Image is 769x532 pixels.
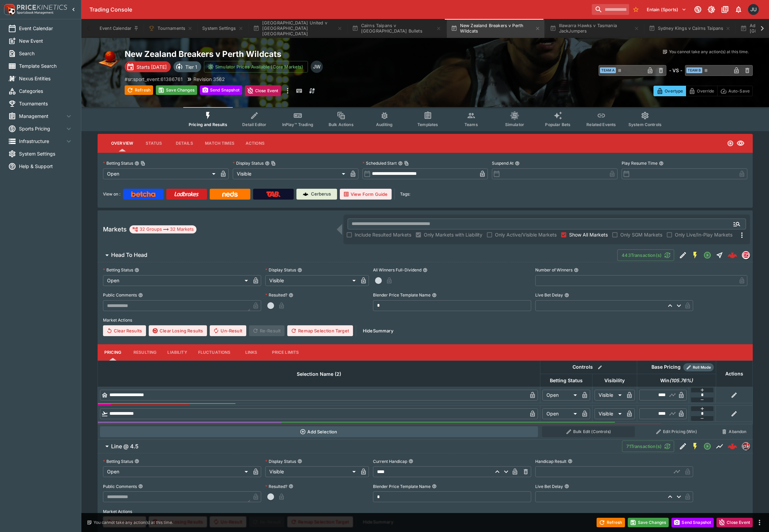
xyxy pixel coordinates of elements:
[265,275,358,286] div: Visible
[103,275,250,286] div: Open
[19,75,73,82] span: Nexus Entities
[653,86,753,96] div: Start From
[362,160,397,166] p: Scheduled Start
[189,122,227,127] span: Pricing and Results
[373,267,421,273] p: All Winners Full-Dividend
[424,231,482,238] span: Only Markets with Liability
[134,268,139,272] button: Betting Status
[669,376,693,385] em: ( 105.76 %)
[297,459,302,464] button: Display Status
[653,376,700,385] span: Win(105.76%)
[19,50,73,57] span: Search
[732,3,745,16] button: Notifications
[746,2,761,17] button: Justin.Walsh
[93,519,173,526] p: You cannot take any action(s) at this time.
[595,390,624,401] div: Visible
[643,4,690,15] button: Select Tenant
[701,249,713,261] button: Open
[703,251,711,259] svg: Open
[132,225,194,233] div: 32 Groups 32 Markets
[311,191,331,198] p: Cerberus
[400,189,410,200] label: Tags:
[686,86,717,96] button: Override
[240,135,270,151] button: Actions
[284,85,292,96] button: more
[249,19,347,38] button: [GEOGRAPHIC_DATA] United v [GEOGRAPHIC_DATA] [GEOGRAPHIC_DATA]
[193,344,236,361] button: Fluctuations
[111,443,139,450] h6: Line @ 4.5
[545,122,570,127] span: Popular Bets
[329,122,354,127] span: Bulk Actions
[103,458,133,464] p: Betting Status
[515,161,520,166] button: Suspend At
[103,506,747,516] label: Market Actions
[703,442,711,450] svg: Open
[677,440,689,452] button: Edit Detail
[162,344,192,361] button: Liability
[464,122,478,127] span: Teams
[103,325,146,336] button: Clear Results
[677,249,689,261] button: Edit Detail
[669,49,749,55] p: You cannot take any action(s) at this time.
[689,440,701,452] button: SGM Enabled
[728,250,737,260] img: logo-cerberus--red.svg
[125,49,439,59] h2: Copy To Clipboard
[653,86,686,96] button: Overtype
[233,160,264,166] p: Display Status
[692,3,704,16] button: Connected to PK
[622,160,658,166] p: Play Resume Time
[713,249,726,261] button: Straight
[19,25,73,32] span: Event Calendar
[423,268,428,272] button: All Winners Full-Dividend
[103,484,137,489] p: Public Comments
[404,161,409,166] button: Copy To Clipboard
[265,267,296,273] p: Display Status
[373,458,407,464] p: Current Handicap
[665,87,683,95] p: Overtype
[210,325,246,336] button: Un-Result
[98,439,622,453] button: Line @ 4.5
[19,62,73,69] span: Template Search
[628,122,662,127] span: System Controls
[103,225,127,233] h5: Markets
[282,122,313,127] span: InPlay™ Trading
[289,370,349,378] span: Selection Name (2)
[183,107,667,131] div: Event type filters
[185,63,197,70] p: Tier 1
[138,293,143,298] button: Public Comments
[19,87,73,95] span: Categories
[103,292,137,298] p: Public Comments
[106,135,139,151] button: Overview
[546,19,643,38] button: Illawarra Hawks v Tasmania JackJumpers
[748,4,759,15] div: Justin.Walsh
[713,440,726,452] button: Line
[340,189,392,200] button: View Form Guide
[98,49,119,70] img: basketball.png
[297,268,302,272] button: Display Status
[755,518,764,527] button: more
[417,122,438,127] span: Templates
[287,325,353,336] button: Remap Selection Target
[432,293,437,298] button: Blender Price Template Name
[271,161,276,166] button: Copy To Clipboard
[617,249,674,261] button: 443Transaction(s)
[630,4,641,15] button: No Bookmarks
[233,168,348,179] div: Visible
[134,459,139,464] button: Betting Status
[348,19,445,38] button: Cairns Taipans v [GEOGRAPHIC_DATA] Bullets
[697,87,714,95] p: Override
[19,138,65,145] span: Infrastructure
[596,363,604,372] button: Bulk edit
[535,267,573,273] p: Number of Winners
[447,19,544,38] button: New Zealand Breakers v Perth Wildcats
[17,5,67,10] img: PriceKinetics
[137,63,167,70] p: Starts [DATE]
[742,442,750,450] div: pricekinetics
[265,161,270,166] button: Display StatusCopy To Clipboard
[675,231,732,238] span: Only Live/In-Play Markets
[204,61,308,73] button: Simulator Prices Available (Core Markets)
[289,293,293,298] button: Resulted?
[645,19,735,38] button: Sydney Kings v Cairns Taipans
[141,161,145,166] button: Copy To Clipboard
[267,344,305,361] button: Price Limits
